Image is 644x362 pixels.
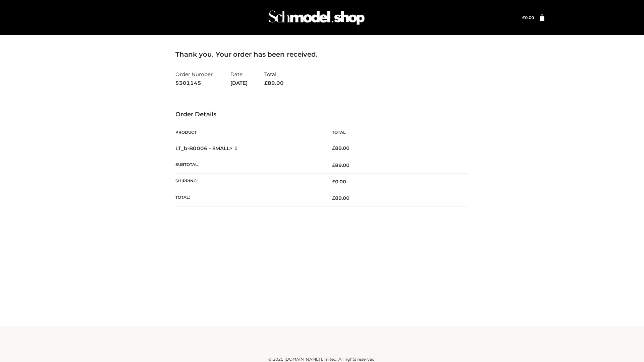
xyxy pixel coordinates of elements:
span: £ [332,145,335,151]
h3: Order Details [175,111,469,118]
bdi: 0.00 [332,179,346,185]
th: Total: [175,190,322,206]
strong: 5301145 [175,79,214,87]
span: 89.00 [264,80,284,86]
span: £ [332,162,335,168]
th: Subtotal: [175,157,322,173]
span: £ [332,179,335,185]
h3: Thank you. Your order has been received. [175,50,469,58]
li: Date: [230,68,248,89]
bdi: 89.00 [332,145,350,151]
li: Total: [264,68,284,89]
th: Total [322,125,469,140]
span: 89.00 [332,195,350,201]
li: Order Number: [175,68,214,89]
span: £ [522,15,525,20]
th: Shipping: [175,174,322,190]
strong: [DATE] [230,79,248,87]
a: £0.00 [522,15,534,20]
th: Product [175,125,322,140]
strong: × 1 [230,145,238,152]
strong: LT_b-B0006 - SMALL [175,145,238,152]
span: £ [264,80,268,86]
span: £ [332,195,335,201]
img: Schmodel Admin 964 [266,4,367,31]
span: 89.00 [332,162,350,168]
bdi: 0.00 [522,15,534,20]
